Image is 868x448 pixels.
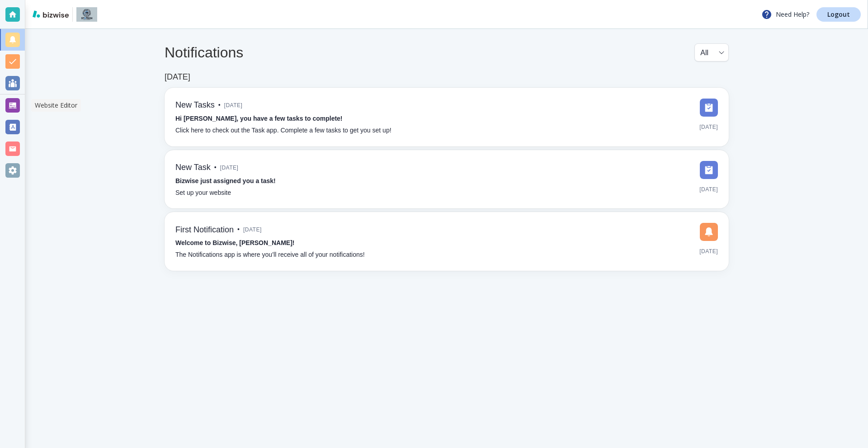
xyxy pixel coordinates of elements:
[699,245,718,258] span: [DATE]
[699,183,718,196] span: [DATE]
[700,223,718,241] img: DashboardSidebarNotification.svg
[175,225,234,235] h6: First Notification
[165,72,190,82] h6: [DATE]
[165,212,729,271] a: First Notification•[DATE]Welcome to Bizwise, [PERSON_NAME]!The Notifications app is where you’ll ...
[35,101,77,110] p: Website Editor
[699,120,718,134] span: [DATE]
[175,250,365,260] p: The Notifications app is where you’ll receive all of your notifications!
[175,177,276,184] strong: Bizwise just assigned you a task!
[218,100,221,110] p: •
[224,99,243,112] span: [DATE]
[175,100,215,110] h6: New Tasks
[175,126,392,136] p: Click here to check out the Task app. Complete a few tasks to get you set up!
[237,225,240,235] p: •
[827,11,850,18] p: Logout
[165,150,729,209] a: New Task•[DATE]Bizwise just assigned you a task!Set up your website[DATE]
[175,188,231,198] p: Set up your website
[175,115,343,122] strong: Hi [PERSON_NAME], you have a few tasks to complete!
[33,10,69,18] img: bizwise
[76,7,97,22] img: StuTech
[700,44,723,61] div: All
[700,161,718,179] img: DashboardSidebarTasks.svg
[175,163,211,173] h6: New Task
[220,161,239,174] span: [DATE]
[700,99,718,117] img: DashboardSidebarTasks.svg
[243,223,262,236] span: [DATE]
[165,88,729,146] a: New Tasks•[DATE]Hi [PERSON_NAME], you have a few tasks to complete!Click here to check out the Ta...
[816,7,861,22] a: Logout
[165,44,243,61] h4: Notifications
[214,163,217,173] p: •
[761,9,809,20] p: Need Help?
[175,239,294,246] strong: Welcome to Bizwise, [PERSON_NAME]!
